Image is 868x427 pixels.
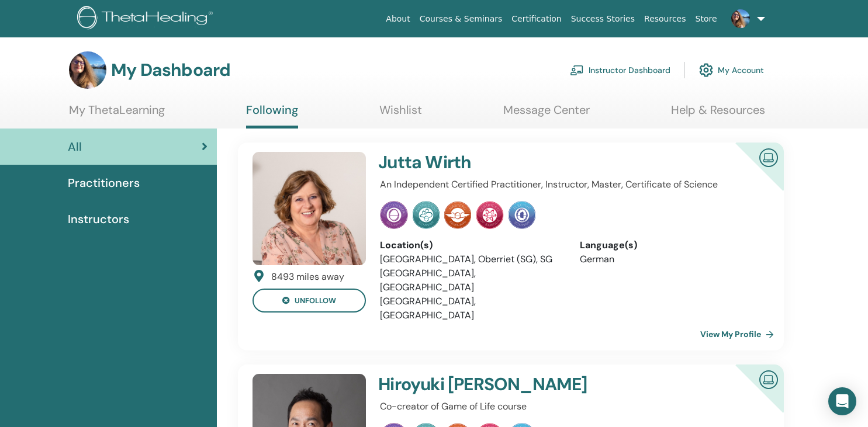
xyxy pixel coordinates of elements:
span: Practitioners [68,174,140,192]
a: My Account [699,57,764,83]
a: Following [246,103,298,129]
a: Message Center [503,103,590,126]
img: default.jpg [253,152,366,265]
img: cog.svg [699,60,713,80]
a: Certification [507,8,566,30]
li: German [580,252,762,266]
div: Location(s) [380,238,562,252]
a: Courses & Seminars [415,8,507,30]
span: Instructors [68,210,129,228]
a: Store [691,8,722,30]
img: Certified Online Instructor [755,144,783,170]
a: Wishlist [379,103,422,126]
img: default.jpg [69,51,106,89]
a: Help & Resources [671,103,765,126]
div: 8493 miles away [271,270,344,284]
img: default.jpg [731,9,750,28]
h4: Hiroyuki [PERSON_NAME] [378,374,697,395]
a: View My Profile [700,322,779,346]
div: Certified Online Instructor [717,143,784,210]
img: Certified Online Instructor [755,366,783,392]
a: About [381,8,414,30]
span: All [68,138,82,155]
h3: My Dashboard [111,60,230,81]
a: My ThetaLearning [69,103,165,126]
img: chalkboard-teacher.svg [570,65,584,75]
a: Success Stories [566,8,639,30]
img: logo.png [77,6,217,32]
li: [GEOGRAPHIC_DATA], [GEOGRAPHIC_DATA] [380,294,562,322]
li: [GEOGRAPHIC_DATA], Oberriet (SG), SG [380,252,562,266]
h4: Jutta Wirth [378,152,697,173]
p: Co-creator of Game of Life course [380,400,762,414]
button: unfollow [253,289,366,313]
div: Language(s) [580,238,762,252]
p: An Independent Certified Practitioner, Instructor, Master, Certificate of Science [380,178,762,192]
a: Instructor Dashboard [570,57,670,83]
li: [GEOGRAPHIC_DATA], [GEOGRAPHIC_DATA] [380,266,562,294]
div: Open Intercom Messenger [828,387,856,415]
a: Resources [639,8,691,30]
